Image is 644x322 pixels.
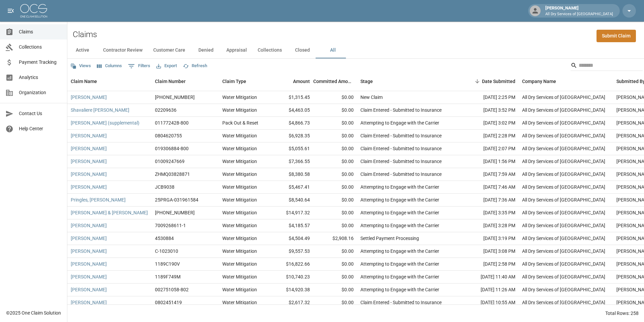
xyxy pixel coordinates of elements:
button: Refresh [181,61,209,71]
div: Water Mitigation [222,209,257,216]
div: [DATE] 3:52 PM [458,104,519,117]
div: Stage [357,72,458,91]
div: [DATE] 11:26 AM [458,284,519,296]
a: [PERSON_NAME] [71,132,107,139]
button: Export [155,61,179,71]
button: Show filters [126,61,152,72]
div: [DATE] 7:59 AM [458,168,519,181]
span: Help Center [19,125,62,132]
div: All Dry Services of Atlanta [522,286,605,293]
img: ocs-logo-white-transparent.png [20,4,47,18]
div: $0.00 [313,130,357,142]
div: Attempting to Engage with the Carrier [360,209,439,216]
div: $0.00 [313,245,357,258]
div: All Dry Services of Atlanta [522,107,605,113]
div: Water Mitigation [222,107,257,113]
div: $5,467.41 [269,181,313,194]
div: Claim Entered - Submitted to Insurance [360,132,442,139]
div: Attempting to Engage with the Carrier [360,273,439,280]
div: 011772428-800 [155,119,189,126]
div: Attempting to Engage with the Carrier [360,196,439,203]
div: $5,055.61 [269,142,313,155]
div: [DATE] 11:40 AM [458,271,519,284]
div: Water Mitigation [222,235,257,242]
button: Views [69,61,93,71]
a: [PERSON_NAME] [71,94,107,101]
div: Committed Amount [313,72,354,91]
a: [PERSON_NAME] [71,184,107,190]
button: Contractor Review [98,42,148,58]
div: 019306884-800 [155,145,189,152]
a: Shavaliere [PERSON_NAME] [71,107,129,113]
div: Water Mitigation [222,222,257,229]
a: [PERSON_NAME] [71,286,107,293]
div: Claim Entered - Submitted to Insurance [360,145,442,152]
a: [PERSON_NAME] [71,273,107,280]
div: [DATE] 7:46 AM [458,181,519,194]
div: All Dry Services of Atlanta [522,94,605,101]
div: [DATE] 3:02 PM [458,117,519,130]
div: $0.00 [313,91,357,104]
div: Claim Name [67,72,152,91]
div: Water Mitigation [222,158,257,165]
div: Settled Payment Processing [360,235,419,242]
a: [PERSON_NAME] [71,261,107,267]
div: Company Name [519,72,613,91]
a: [PERSON_NAME] [71,299,107,306]
div: All Dry Services of Atlanta [522,261,605,267]
div: $6,928.35 [269,130,313,142]
div: JCB9038 [155,184,174,190]
button: All [318,42,348,58]
div: dynamic tabs [67,42,644,58]
div: Amount [269,72,313,91]
a: [PERSON_NAME] [71,248,107,254]
div: Water Mitigation [222,261,257,267]
div: Total Rows: 258 [605,310,639,317]
div: C-1023010 [155,248,178,254]
div: Claim Type [222,72,246,91]
div: Water Mitigation [222,196,257,203]
div: New Claim [360,94,383,101]
div: Attempting to Engage with the Carrier [360,286,439,293]
div: $14,917.32 [269,207,313,219]
div: [PERSON_NAME] [543,5,616,17]
div: Attempting to Engage with the Carrier [360,248,439,254]
div: ZHMQ03828871 [155,171,190,178]
div: $2,908.16 [313,232,357,245]
div: Claim Entered - Submitted to Insurance [360,107,442,113]
a: [PERSON_NAME] (supplemental) [71,119,139,126]
button: Sort [473,77,482,86]
div: 4530884 [155,235,174,242]
div: $7,366.55 [269,155,313,168]
a: [PERSON_NAME] [71,171,107,178]
button: open drawer [4,4,18,18]
div: Claim Number [152,72,219,91]
div: All Dry Services of Atlanta [522,235,605,242]
div: Water Mitigation [222,299,257,306]
div: Water Mitigation [222,286,257,293]
div: Attempting to Engage with the Carrier [360,184,439,190]
div: $0.00 [313,181,357,194]
div: All Dry Services of Atlanta [522,132,605,139]
a: [PERSON_NAME] [71,222,107,229]
div: Attempting to Engage with the Carrier [360,261,439,267]
div: Date Submitted [458,72,519,91]
div: $4,463.05 [269,104,313,117]
a: [PERSON_NAME] [71,235,107,242]
div: Water Mitigation [222,132,257,139]
div: 0802451419 [155,299,182,306]
button: Customer Care [148,42,191,58]
div: [DATE] 3:08 PM [458,245,519,258]
span: Organization [19,89,62,96]
a: Submit Claim [597,30,636,42]
div: 1189C190V [155,261,180,267]
button: Active [67,42,98,58]
div: Claim Type [219,72,269,91]
span: Collections [19,44,62,51]
div: [DATE] 3:19 PM [458,232,519,245]
div: [DATE] 2:25 PM [458,91,519,104]
div: [DATE] 10:55 AM [458,296,519,309]
div: All Dry Services of Atlanta [522,273,605,280]
button: Appraisal [221,42,252,58]
div: 02209636 [155,107,176,113]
